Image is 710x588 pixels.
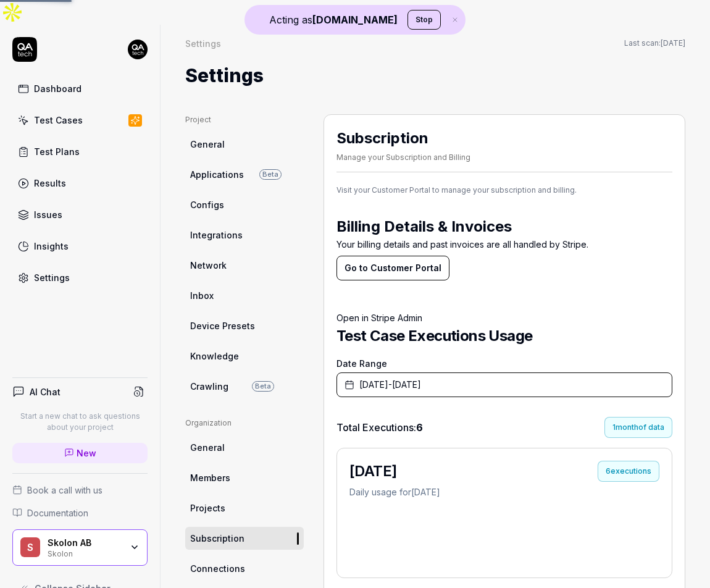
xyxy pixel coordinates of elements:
a: Book a call with us [12,484,148,497]
h2: Subscription [336,127,470,149]
div: Test Plans [34,145,80,158]
a: General [185,436,304,459]
p: Your billing details and past invoices are all handled by Stripe. [336,238,672,256]
div: Manage your Subscription and Billing [336,152,470,163]
div: Organization [185,418,304,429]
h1: Settings [185,62,264,90]
div: Results [34,177,66,190]
span: Knowledge [190,350,239,363]
a: Members [185,466,304,489]
span: Device Presets [190,319,255,332]
span: General [190,441,225,454]
span: Inbox [190,289,214,302]
div: 1 of data [604,417,672,438]
a: Documentation [12,506,148,519]
span: [DATE] - [DATE] [359,378,421,391]
a: Network [185,254,304,277]
span: Documentation [27,506,88,519]
span: Subscription [190,532,244,545]
a: Projects [185,497,304,519]
h2: Billing Details & Invoices [336,216,672,238]
p: Start a new chat to ask questions about your project [12,411,148,433]
div: Dashboard [34,82,81,95]
span: Visit your Customer Portal to manage your subscription and billing. [336,185,672,196]
span: Connections [190,562,245,575]
span: month [616,422,638,433]
div: Skolon AB [48,537,122,548]
h2: [DATE] [349,464,396,479]
a: Subscription [185,527,304,550]
a: Connections [185,557,304,580]
a: General [185,133,304,156]
div: Settings [34,271,70,284]
span: New [77,447,96,460]
a: Test Plans [12,140,148,164]
span: General [190,138,225,151]
div: Project [185,114,304,125]
p: Daily usage for [DATE] [349,485,659,498]
span: Integrations [190,229,243,241]
a: Issues [12,203,148,227]
span: 6 [416,421,423,434]
span: Last scan: [624,38,685,49]
span: S [20,537,40,557]
h4: AI Chat [30,385,61,398]
button: [DATE]-[DATE] [336,372,672,397]
img: 7ccf6c19-61ad-4a6c-8811-018b02a1b829.jpg [128,40,148,59]
span: Book a call with us [27,484,102,497]
span: Beta [252,381,274,392]
button: Last scan:[DATE] [624,38,685,49]
label: Date Range [336,357,672,370]
button: Stop [407,10,441,30]
a: Insights [12,234,148,258]
time: [DATE] [661,38,685,48]
button: Go to Customer Portal [336,256,449,280]
div: Issues [34,208,62,221]
a: New [12,443,148,463]
a: Device Presets [185,314,304,337]
h2: Test Case Executions Usage [336,325,672,347]
a: Open in Stripe Admin [336,313,422,323]
a: CrawlingBeta [185,375,304,398]
a: Settings [12,266,148,290]
a: ApplicationsBeta [185,163,304,186]
span: Applications [190,168,244,181]
a: Knowledge [185,345,304,367]
span: Network [190,259,227,272]
span: Total Executions: [336,421,416,434]
button: SSkolon ABSkolon [12,529,148,566]
span: Beta [259,169,282,180]
span: Configs [190,198,224,211]
a: Integrations [185,224,304,246]
div: 6 executions [598,461,659,482]
a: Dashboard [12,77,148,101]
span: Crawling [190,380,228,393]
div: Test Cases [34,114,83,127]
span: Projects [190,502,225,514]
a: Configs [185,193,304,216]
div: Insights [34,240,69,253]
a: Test Cases [12,108,148,132]
span: Members [190,471,230,484]
a: Inbox [185,284,304,307]
div: Skolon [48,548,122,558]
a: Results [12,171,148,195]
div: Settings [185,37,221,49]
